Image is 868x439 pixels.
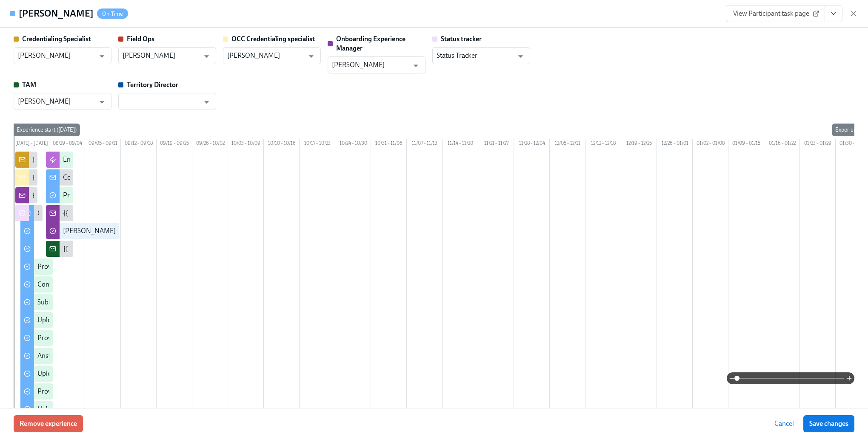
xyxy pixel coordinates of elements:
[13,124,80,136] div: Experience start ([DATE])
[228,139,264,150] div: 10/03 – 10/09
[728,139,764,150] div: 01/09 – 01/15
[37,208,155,218] div: Getting started at [GEOGRAPHIC_DATA]
[14,139,49,150] div: [DATE] – [DATE]
[32,155,233,164] div: {{ participant.fullName }} has been enrolled in the Dado Pre-boarding
[409,59,423,72] button: Open
[37,262,191,271] div: Provide key information for the credentialing process
[37,280,240,289] div: Complete the malpractice insurance information and application form
[32,173,254,182] div: {{ participant.fullName }} has been enrolled in the state credentialing process
[371,139,407,150] div: 10/31 – 11/06
[63,208,219,218] div: {{ participant.fullName }} was approved by committee
[157,139,192,150] div: 09/19 – 09/25
[97,11,128,17] span: On Time
[335,139,371,150] div: 10/24 – 10/30
[85,139,121,150] div: 09/05 – 09/11
[192,139,228,150] div: 09/26 – 10/02
[37,351,171,360] div: Answer the credentialing disclosure questions
[37,315,165,325] div: Upload a PDF of your dental school diploma
[231,35,315,43] strong: OCC Credentialing specialist
[693,139,728,150] div: 01/02 – 01/08
[63,244,219,253] div: {{ participant.fullName }} was approved by committee
[764,139,800,150] div: 01/16 – 01/22
[37,369,120,378] div: Upload your dental licensure
[22,35,91,43] strong: Credentialing Specialist
[809,419,848,428] span: Save changes
[336,35,405,52] strong: Onboarding Experience Manager
[264,139,300,150] div: 10/10 – 10/16
[585,139,621,150] div: 12/12 – 12/18
[95,50,108,63] button: Open
[95,96,108,109] button: Open
[733,9,818,18] span: View Participant task page
[63,173,157,182] div: Congrats! You've been approved
[14,415,83,432] button: Remove experience
[305,50,318,63] button: Open
[478,139,514,150] div: 11/21 – 11/27
[621,139,657,150] div: 12/19 – 12/25
[514,50,527,63] button: Open
[22,81,36,89] strong: TAM
[121,139,157,150] div: 09/12 – 09/18
[37,298,146,307] div: Submit your resume for credentialing
[441,35,482,43] strong: Status tracker
[803,415,854,432] button: Save changes
[37,387,198,396] div: Provide your National Provider Identifier Number (NPI)
[63,155,153,164] div: Enroll in OCC licensing process
[726,5,825,22] a: View Participant task page
[49,139,85,150] div: 08/29 – 09/04
[657,139,693,150] div: 12/26 – 01/01
[200,96,213,109] button: Open
[768,415,800,432] button: Cancel
[514,139,550,150] div: 11/28 – 12/04
[63,191,138,200] div: Preferred Name for Email
[550,139,585,150] div: 12/05 – 12/11
[32,191,233,200] div: {{ participant.fullName }} has been enrolled in the Dado Pre-boarding
[37,405,208,414] div: Upload your federal Controlled Substance Certificate (DEA)
[407,139,443,150] div: 11/07 – 11/13
[443,139,478,150] div: 11/14 – 11/20
[825,5,842,22] button: View task page
[127,81,178,89] strong: Territory Director
[774,419,794,428] span: Cancel
[800,139,836,150] div: 01/23 – 01/29
[20,419,77,428] span: Remove experience
[200,50,213,63] button: Open
[19,7,94,20] h4: [PERSON_NAME]
[63,226,252,236] div: [PERSON_NAME] {{ participant.fullName }} as 'hired' in Workday
[127,35,154,43] strong: Field Ops
[37,333,194,343] div: Provide a copy of your residency completion certificate
[300,139,335,150] div: 10/17 – 10/23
